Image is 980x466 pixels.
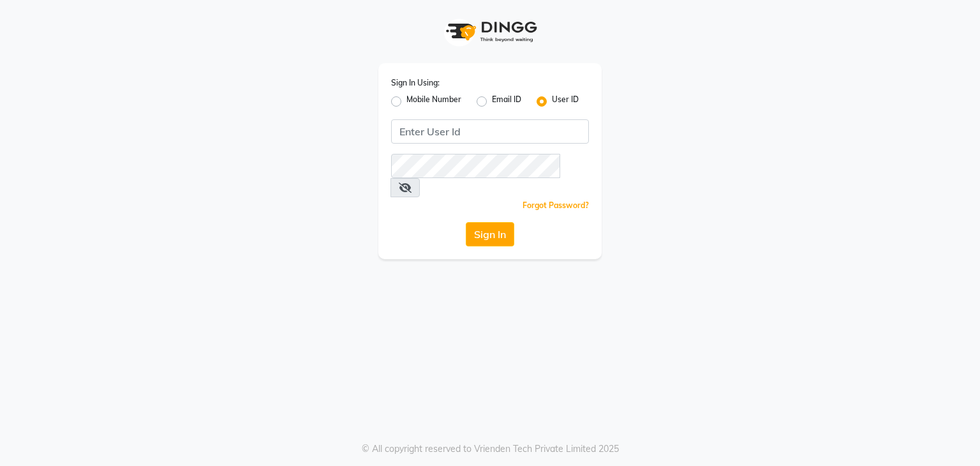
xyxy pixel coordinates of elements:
[552,94,579,109] label: User ID
[406,94,461,109] label: Mobile Number
[391,154,560,178] input: Username
[466,222,514,246] button: Sign In
[391,77,440,89] label: Sign In Using:
[523,200,589,210] a: Forgot Password?
[391,119,589,144] input: Username
[492,94,521,109] label: Email ID
[439,13,541,50] img: logo1.svg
